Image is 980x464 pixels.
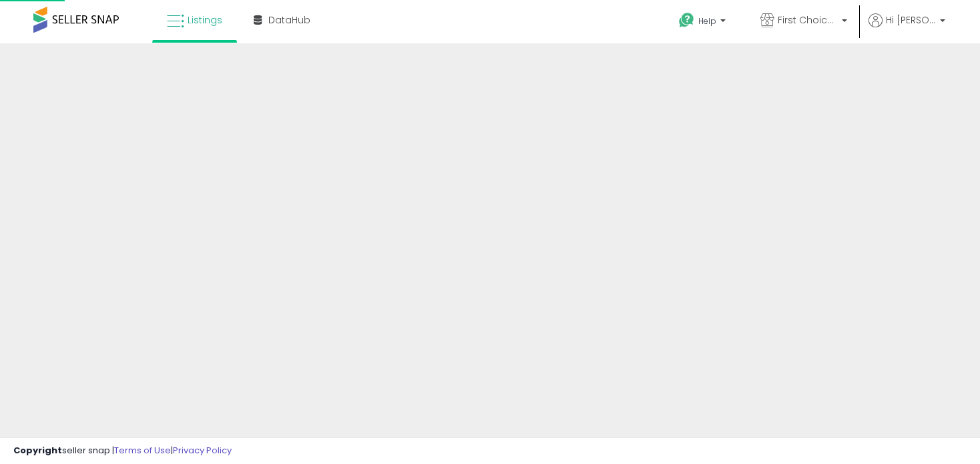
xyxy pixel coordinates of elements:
[886,13,936,27] span: Hi [PERSON_NAME]
[698,15,716,27] span: Help
[268,13,310,27] span: DataHub
[869,13,945,43] a: Hi [PERSON_NAME]
[13,444,62,457] strong: Copyright
[778,13,838,27] span: First Choice Online
[114,444,171,457] a: Terms of Use
[188,13,222,27] span: Listings
[678,12,695,29] i: Get Help
[173,444,232,457] a: Privacy Policy
[13,445,232,457] div: seller snap | |
[668,2,739,43] a: Help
